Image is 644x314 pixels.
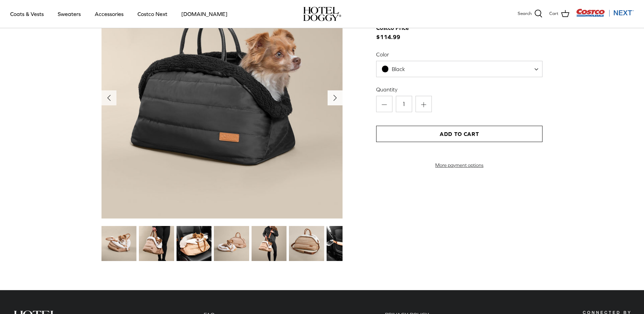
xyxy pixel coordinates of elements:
a: Accessories [89,2,130,25]
button: Previous [102,90,116,105]
label: Color [376,51,542,58]
a: Search [518,10,542,18]
img: Costco Next [576,8,634,17]
button: Next [328,90,343,105]
input: Quantity [396,96,412,112]
span: Black [376,66,419,73]
label: Quantity [376,86,542,93]
img: small dog in a tan dog carrier on a black seat in the car [177,226,211,261]
a: Visit Costco Next [576,13,634,18]
img: hoteldoggycom [303,7,341,21]
a: Coats & Vests [4,2,50,25]
span: Black [392,66,405,72]
div: Costco Price [376,23,409,33]
a: Cart [549,10,569,18]
span: Black [376,61,542,77]
a: More payment options [376,162,542,168]
a: Sweaters [52,2,87,25]
button: Add to Cart [376,126,542,142]
span: Cart [549,10,558,17]
a: hoteldoggy.com hoteldoggycom [303,7,341,21]
a: Costco Next [131,2,173,25]
span: $114.99 [376,23,416,42]
a: [DOMAIN_NAME] [175,2,234,25]
span: Search [518,10,532,17]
